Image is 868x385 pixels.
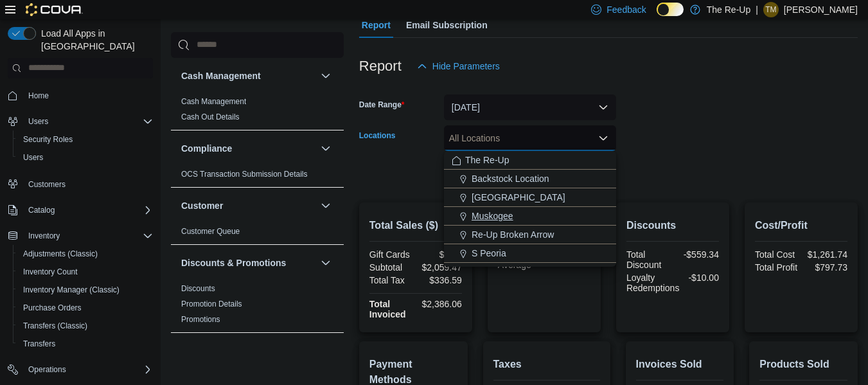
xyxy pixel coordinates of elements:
[23,87,153,103] span: Home
[23,134,73,145] span: Security Roles
[23,362,71,377] button: Operations
[13,281,158,299] button: Inventory Manager (Classic)
[369,218,462,233] h2: Total Sales ($)
[359,58,402,74] h3: Report
[362,12,391,38] span: Report
[181,199,223,212] h3: Customer
[18,264,153,280] span: Inventory Count
[3,174,158,193] button: Customers
[3,112,158,130] button: Users
[765,2,776,17] span: TM
[598,133,608,143] button: Close list of options
[684,273,719,283] div: -$10.00
[657,16,657,17] span: Dark Mode
[18,150,48,165] a: Users
[23,228,65,244] button: Inventory
[444,188,616,207] button: [GEOGRAPHIC_DATA]
[18,132,153,147] span: Security Roles
[369,275,413,285] div: Total Tax
[432,60,500,73] span: Hide Parameters
[13,130,158,148] button: Security Roles
[26,3,83,16] img: Cova
[181,345,215,357] h3: Finance
[626,249,670,270] div: Total Discount
[181,256,286,269] h3: Discounts & Promotions
[3,201,158,219] button: Catalog
[472,191,565,204] span: [GEOGRAPHIC_DATA]
[418,262,462,273] div: $2,059.47
[23,228,153,244] span: Inventory
[171,224,344,244] div: Customer
[181,299,242,309] span: Promotion Details
[3,361,158,379] button: Operations
[23,362,153,377] span: Operations
[755,249,799,260] div: Total Cost
[755,262,799,273] div: Total Profit
[18,300,153,316] span: Purchase Orders
[756,2,758,17] p: |
[18,336,153,352] span: Transfers
[171,281,344,332] div: Discounts & Promotions
[13,148,158,166] button: Users
[444,207,616,226] button: Muskogee
[171,166,344,187] div: Compliance
[369,249,413,260] div: Gift Cards
[23,114,153,129] span: Users
[472,247,506,260] span: S Peoria
[18,282,153,298] span: Inventory Manager (Classic)
[181,69,261,82] h3: Cash Management
[13,299,158,317] button: Purchase Orders
[23,177,71,192] a: Customers
[406,12,488,38] span: Email Subscription
[359,100,405,110] label: Date Range
[759,357,847,372] h2: Products Sold
[626,273,680,293] div: Loyalty Redemptions
[13,263,158,281] button: Inventory Count
[23,339,55,349] span: Transfers
[23,114,53,129] button: Users
[23,303,82,313] span: Purchase Orders
[444,94,616,120] button: [DATE]
[23,267,78,277] span: Inventory Count
[181,345,315,357] button: Finance
[23,202,153,218] span: Catalog
[444,151,616,263] div: Choose from the following options
[657,3,684,16] input: Dark Mode
[465,154,509,166] span: The Re-Up
[626,218,719,233] h2: Discounts
[444,151,616,170] button: The Re-Up
[18,318,93,334] a: Transfers (Classic)
[493,357,600,372] h2: Taxes
[18,282,125,298] a: Inventory Manager (Classic)
[28,179,66,190] span: Customers
[36,27,153,53] span: Load All Apps in [GEOGRAPHIC_DATA]
[18,336,60,352] a: Transfers
[369,299,406,319] strong: Total Invoiced
[181,314,220,325] span: Promotions
[181,97,246,106] a: Cash Management
[181,256,315,269] button: Discounts & Promotions
[318,141,333,156] button: Compliance
[23,152,43,163] span: Users
[181,169,308,179] span: OCS Transaction Submission Details
[181,96,246,107] span: Cash Management
[181,112,240,122] span: Cash Out Details
[181,315,220,324] a: Promotions
[444,226,616,244] button: Re-Up Broken Arrow
[18,246,153,262] span: Adjustments (Classic)
[18,132,78,147] a: Security Roles
[444,244,616,263] button: S Peoria
[28,205,55,215] span: Catalog
[28,231,60,241] span: Inventory
[472,172,549,185] span: Backstock Location
[181,300,242,309] a: Promotion Details
[181,283,215,294] span: Discounts
[675,249,719,260] div: -$559.34
[18,246,103,262] a: Adjustments (Classic)
[181,199,315,212] button: Customer
[181,226,240,237] span: Customer Queue
[318,343,333,359] button: Finance
[23,175,153,192] span: Customers
[181,284,215,293] a: Discounts
[181,69,315,82] button: Cash Management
